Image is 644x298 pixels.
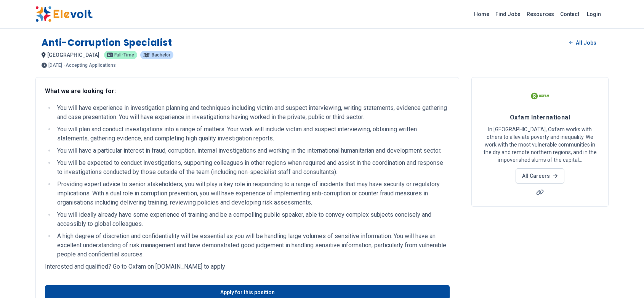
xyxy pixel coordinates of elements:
[510,114,570,121] span: Oxfam International
[35,6,93,22] img: Elevolt
[47,52,99,58] span: [GEOGRAPHIC_DATA]
[152,53,170,57] span: Bachelor
[55,232,450,259] li: A high degree of discretion and confidentiality will be essential as you will be handling large v...
[55,180,450,207] li: Providing expert advice to senior stakeholders, you will play a key role in responding to a range...
[582,6,606,22] a: Login
[45,262,450,271] p: Interested and qualified? Go to Oxfam on [DOMAIN_NAME] to apply
[557,8,582,20] a: Contact
[55,125,450,143] li: You will plan and conduct investigations into a range of matters. Your work will include victim a...
[114,53,134,57] span: Full-time
[516,168,564,184] a: All Careers
[471,8,492,20] a: Home
[64,63,116,68] p: - Accepting Applications
[530,87,549,106] img: Oxfam International
[563,37,602,48] a: All Jobs
[481,126,599,164] p: In [GEOGRAPHIC_DATA], Oxfam works with others to alleviate poverty and inequality. We work with t...
[55,210,450,229] li: You will ideally already have some experience of training and be a compelling public speaker, abl...
[48,63,62,68] span: [DATE]
[524,8,557,20] a: Resources
[42,37,172,49] h1: Anti-Corruption Specialist
[55,103,450,122] li: You will have experience in investigation planning and techniques including victim and suspect in...
[55,146,450,155] li: You will have a particular interest in fraud, corruption, internal investigations and working in ...
[45,87,116,95] strong: What we are looking for:
[55,158,450,177] li: You will be expected to conduct investigations, supporting colleagues in other regions when requi...
[492,8,524,20] a: Find Jobs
